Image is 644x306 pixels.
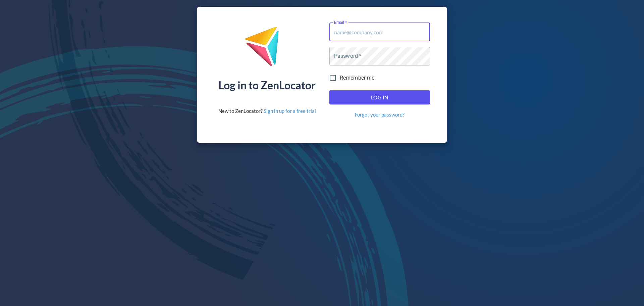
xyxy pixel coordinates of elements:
[218,80,316,91] div: Log in to ZenLocator
[355,111,405,118] a: Forgot your password?
[218,107,316,115] div: New to ZenLocator?
[329,90,430,104] button: Log In
[340,74,375,82] span: Remember me
[264,108,316,114] a: Sign in up for a free trial
[337,93,423,102] span: Log In
[329,23,430,41] input: name@company.com
[245,26,289,72] img: ZenLocator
